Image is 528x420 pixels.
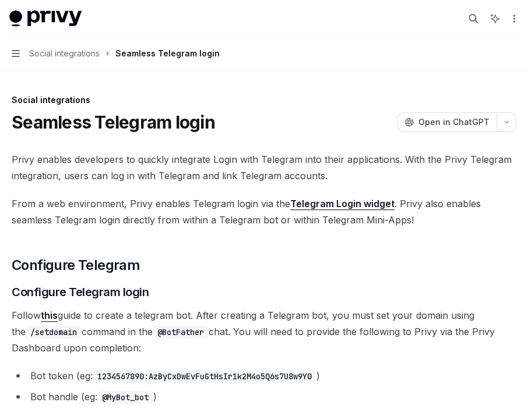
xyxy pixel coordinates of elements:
a: Telegram Login widget [290,198,395,210]
span: Configure Telegram login [12,284,149,300]
code: @BotFather [153,326,209,339]
code: 1234567890:AzByCxDwEvFuGtHsIr1k2M4o5Q6s7U8w9Y0 [93,370,316,383]
li: Bot token (eg: ) [12,368,516,384]
code: @MyBot_bot [97,391,153,404]
span: Social integrations [29,47,100,60]
img: light logo [9,10,82,27]
span: From a web environment, Privy enables Telegram login via the . Privy also enables seamless Telegr... [12,195,516,228]
span: Privy enables developers to quickly integrate Login with Telegram into their applications. With t... [12,151,516,184]
span: Open in ChatGPT [418,116,490,128]
a: this [41,309,58,322]
button: Open in ChatGPT [397,112,497,132]
span: Configure Telegram [12,256,140,275]
code: /setdomain [26,326,82,339]
h1: Seamless Telegram login [12,112,215,133]
span: Follow guide to create a telegram bot. After creating a Telegram bot, you must set your domain us... [12,307,516,356]
div: Social integrations [12,94,516,106]
li: Bot handle (eg: ) [12,389,516,405]
div: Seamless Telegram login [115,47,220,60]
button: More actions [507,10,519,27]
